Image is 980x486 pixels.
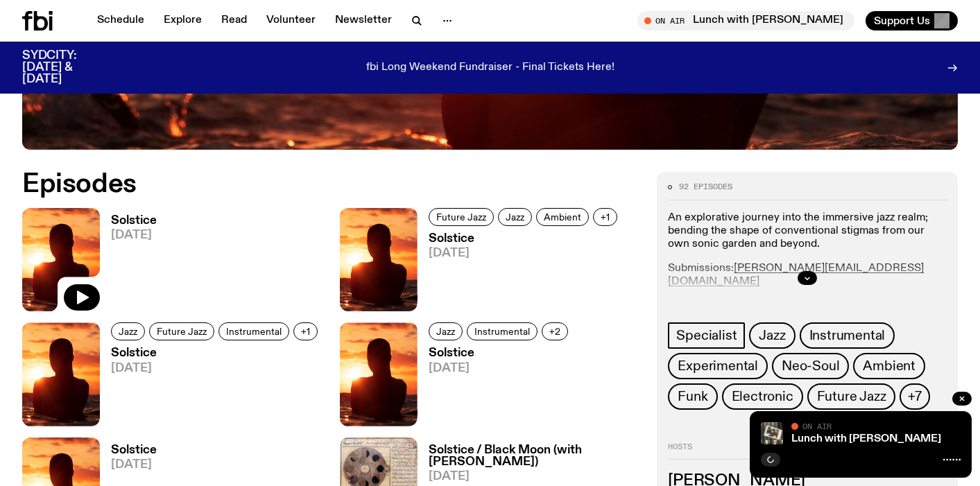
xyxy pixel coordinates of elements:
a: Ambient [536,208,589,226]
h3: Solstice [111,347,322,359]
span: +1 [301,327,310,337]
button: +2 [542,322,568,340]
h3: Solstice [111,444,157,456]
h2: Hosts [668,443,947,460]
span: +1 [601,211,610,222]
a: Ambient [853,353,925,379]
a: Instrumental [218,322,289,340]
span: Neo-Soul [782,358,839,374]
button: +7 [900,383,930,410]
span: Jazz [506,211,524,222]
a: Volunteer [258,11,324,31]
a: Future Jazz [429,208,494,226]
button: +1 [593,208,617,226]
span: [DATE] [111,363,322,374]
h3: Solstice [111,215,157,227]
span: [DATE] [111,459,157,471]
span: Future Jazz [157,327,207,337]
a: Jazz [111,322,145,340]
h3: Solstice [429,233,621,245]
h2: Episodes [22,172,640,197]
span: Instrumental [226,327,282,337]
a: Jazz [498,208,532,226]
span: [DATE] [429,363,572,374]
span: [DATE] [429,471,641,483]
h3: SYDCITY: [DATE] & [DATE] [22,50,111,85]
a: Instrumental [467,322,538,340]
img: A girl standing in the ocean as waist level, staring into the rise of the sun. [340,322,418,426]
img: A girl standing in the ocean as waist level, staring into the rise of the sun. [22,208,100,311]
button: +1 [293,322,318,340]
a: Jazz [749,322,795,349]
span: [DATE] [111,229,157,241]
button: Support Us [866,11,958,31]
a: Solstice[DATE] [100,347,322,426]
span: Electronic [732,389,793,404]
a: Specialist [668,322,745,349]
a: Schedule [89,11,153,31]
span: Support Us [874,15,930,27]
a: Newsletter [327,11,400,31]
a: Solstice[DATE] [418,347,572,426]
a: Electronic [722,383,803,410]
span: Future Jazz [436,211,486,222]
a: Jazz [429,322,463,340]
a: Solstice[DATE] [100,215,157,311]
button: On AirLunch with [PERSON_NAME] [637,11,854,31]
p: fbi Long Weekend Fundraiser - Final Tickets Here! [366,62,614,74]
img: A girl standing in the ocean as waist level, staring into the rise of the sun. [340,208,418,311]
h3: Solstice [429,347,572,359]
span: Jazz [436,327,455,337]
span: 92 episodes [679,183,732,191]
a: Explore [155,11,210,31]
span: Funk [678,389,707,404]
span: Ambient [544,211,581,222]
span: Instrumental [474,327,530,337]
span: Future Jazz [817,389,886,404]
a: Funk [668,383,717,410]
p: An explorative journey into the immersive jazz realm; bending the shape of conventional stigmas f... [668,211,947,252]
a: Read [213,11,255,31]
a: Future Jazz [807,383,896,410]
span: Specialist [676,328,737,343]
span: Ambient [863,358,915,374]
img: A girl standing in the ocean as waist level, staring into the rise of the sun. [22,322,100,426]
a: Experimental [668,353,768,379]
img: A polaroid of Ella Avni in the studio on top of the mixer which is also located in the studio. [761,422,783,444]
span: Instrumental [809,328,886,343]
a: Neo-Soul [772,353,849,379]
span: [DATE] [429,248,621,259]
span: +7 [908,389,922,404]
span: Jazz [119,327,137,337]
a: Future Jazz [149,322,214,340]
span: On Air [802,422,832,431]
h3: Solstice / Black Moon (with [PERSON_NAME]) [429,444,641,468]
a: Lunch with [PERSON_NAME] [791,433,941,444]
a: Solstice[DATE] [418,233,621,311]
span: Experimental [678,358,758,374]
span: +2 [549,327,560,337]
span: Jazz [759,328,785,343]
a: Instrumental [800,322,895,349]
